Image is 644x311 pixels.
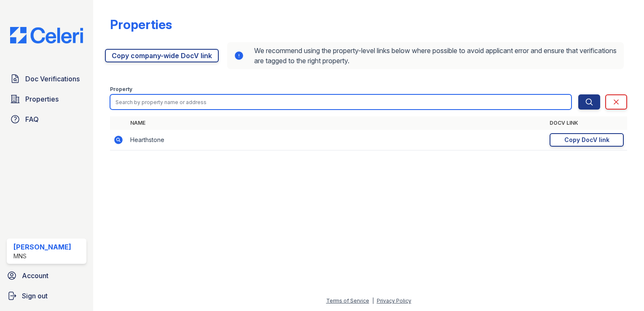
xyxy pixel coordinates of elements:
[22,271,48,281] span: Account
[3,267,90,284] a: Account
[326,298,369,304] a: Terms of Service
[22,291,48,301] span: Sign out
[3,27,90,43] img: CE_Logo_Blue-a8612792a0a2168367f1c8372b55b34899dd931a85d93a1a3d3e32e68fde9ad4.png
[105,49,219,62] a: Copy company-wide DocV link
[127,116,546,130] th: Name
[110,86,132,93] label: Property
[546,116,627,130] th: DocV Link
[3,287,90,304] a: Sign out
[564,136,609,144] div: Copy DocV link
[25,114,39,124] span: FAQ
[25,94,59,104] span: Properties
[7,91,86,107] a: Properties
[550,133,624,147] a: Copy DocV link
[127,130,546,150] td: Hearthstone
[227,42,624,69] div: We recommend using the property-level links below where possible to avoid applicant error and ens...
[110,17,172,32] div: Properties
[25,74,80,84] span: Doc Verifications
[372,298,374,304] div: |
[377,298,411,304] a: Privacy Policy
[7,70,86,87] a: Doc Verifications
[13,252,71,260] div: MNS
[110,94,572,110] input: Search by property name or address
[7,111,86,128] a: FAQ
[13,242,71,252] div: [PERSON_NAME]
